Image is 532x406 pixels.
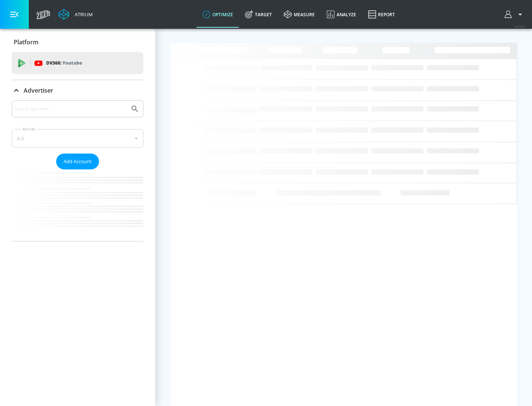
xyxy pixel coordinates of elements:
a: Report [362,1,401,28]
a: Atrium [58,9,93,20]
p: Advertiser [24,86,53,94]
span: v 4.24.0 [514,24,525,28]
label: Sort By [21,127,37,131]
p: Youtube [62,59,82,67]
nav: list of Advertiser [12,169,143,241]
p: DV360: [46,59,82,67]
div: Advertiser [12,80,143,101]
p: Platform [14,38,38,46]
div: Atrium [72,11,93,18]
a: measure [278,1,321,28]
div: DV360: Youtube [12,52,143,74]
a: Target [239,1,278,28]
span: Add Account [64,157,92,166]
div: Platform [12,32,143,52]
input: Search by name [15,104,127,114]
div: Advertiser [12,100,143,241]
button: Add Account [56,154,99,169]
a: Analyze [321,1,362,28]
div: A-Z [12,129,143,148]
a: optimize [197,1,239,28]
